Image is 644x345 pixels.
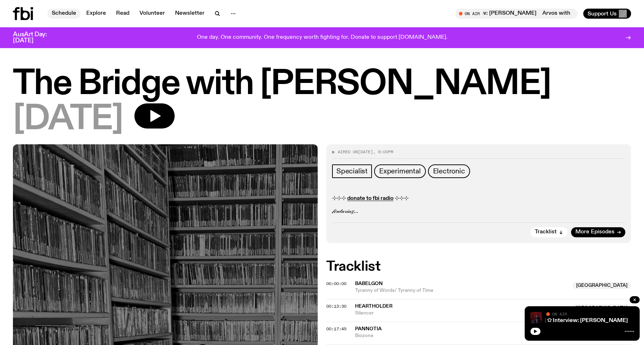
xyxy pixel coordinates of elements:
a: Experimental [374,164,426,178]
a: Electronic [428,164,470,178]
button: 00:00:00 [326,282,346,286]
h3: AusArt Day: [DATE] [13,32,59,44]
p: One day. One community. One frequency worth fighting for. Donate to support [DOMAIN_NAME]. [197,34,447,41]
span: Biozone [355,332,568,339]
em: 𝒻𝑒𝒶𝓉𝓊𝓇𝒾𝓃𝑔... [332,209,358,214]
a: Newsletter [171,9,209,19]
span: Specialist [336,167,368,175]
h1: The Bridge with [PERSON_NAME] [13,68,631,101]
img: Man Standing in front of red back drop with sunglasses on [530,312,542,323]
span: Tracklist [535,229,557,235]
span: Babelgon [355,281,383,286]
span: Pannotia [355,326,382,331]
span: , 8:00pm [373,149,393,155]
button: On AirArvos with [PERSON_NAME] ✩ Interview: [PERSON_NAME]Arvos with [PERSON_NAME] ✩ Interview: [P... [455,9,578,19]
span: 00:00:00 [326,281,346,286]
button: 00:17:45 [326,327,346,331]
button: Tracklist [530,227,567,237]
a: Volunteer [135,9,169,19]
span: 00:13:30 [326,303,346,309]
span: More Episodes [575,229,615,235]
span: Tyranny of Words/ Tyranny of Time [355,287,568,294]
span: Silencer [355,310,568,317]
span: Electronic [433,167,465,175]
button: 00:13:30 [326,304,346,308]
span: [GEOGRAPHIC_DATA] [572,282,631,289]
h2: Tracklist [326,260,631,273]
span: Support Us [588,10,617,17]
a: Schedule [47,9,80,19]
p: ⊹⊹⊹ ⊹⊹⊹ [332,195,625,202]
span: On Air [552,312,567,316]
span: Experimental [379,167,421,175]
span: [DATE] [13,103,123,136]
a: Explore [82,9,110,19]
a: donate to fbi radio [347,196,394,201]
button: Support Us [583,9,631,19]
a: Arvos with [PERSON_NAME] ✩ Interview: [PERSON_NAME] [469,318,628,323]
span: [DATE] [358,149,373,155]
span: 00:17:45 [326,326,346,332]
span: [GEOGRAPHIC_DATA] [572,304,631,312]
span: Aired on [338,149,358,155]
a: Specialist [332,164,372,178]
a: More Episodes [571,227,625,237]
span: heartholder [355,304,392,309]
a: Read [112,9,134,19]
